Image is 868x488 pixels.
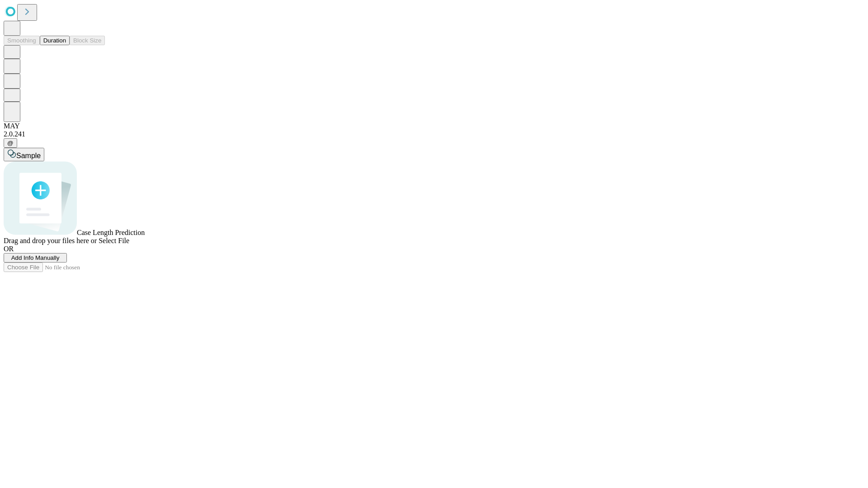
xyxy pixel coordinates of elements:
[4,253,67,263] button: Add Info Manually
[4,36,40,45] button: Smoothing
[99,237,129,244] span: Select File
[16,152,41,160] span: Sample
[40,36,70,45] button: Duration
[4,245,14,253] span: OR
[11,254,60,261] span: Add Info Manually
[4,130,864,138] div: 2.0.241
[4,148,44,161] button: Sample
[77,229,145,236] span: Case Length Prediction
[4,237,97,244] span: Drag and drop your files here or
[70,36,105,45] button: Block Size
[4,138,17,148] button: @
[7,140,14,146] span: @
[4,122,864,130] div: MAY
